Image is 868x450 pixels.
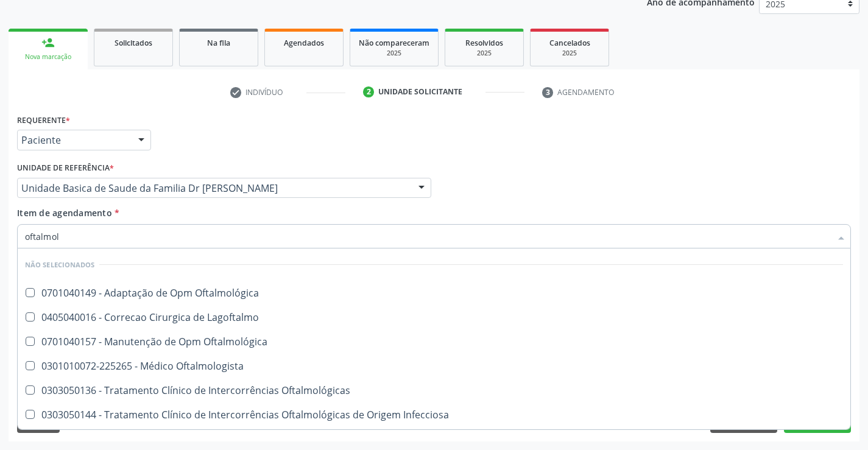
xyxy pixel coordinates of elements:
[207,38,230,48] span: Na fila
[41,36,55,49] div: person_add
[539,49,600,58] div: 2025
[25,410,843,420] div: 0303050144 - Tratamento Clínico de Intercorrências Oftalmológicas de Origem Infecciosa
[363,86,374,97] div: 2
[549,38,590,48] span: Cancelados
[25,337,843,346] div: 0701040157 - Manutenção de Opm Oftalmológica
[25,312,843,322] div: 0405040016 - Correcao Cirurgica de Lagoftalmo
[25,224,831,248] input: Buscar por procedimentos
[17,52,79,62] div: Nova marcação
[465,38,503,48] span: Resolvidos
[21,182,406,194] span: Unidade Basica de Saude da Familia Dr [PERSON_NAME]
[21,134,126,146] span: Paciente
[17,159,114,178] label: Unidade de referência
[284,38,324,48] span: Agendados
[17,207,112,219] span: Item de agendamento
[25,361,843,371] div: 0301010072-225265 - Médico Oftalmologista
[359,38,429,48] span: Não compareceram
[454,49,515,58] div: 2025
[359,49,429,58] div: 2025
[378,86,462,97] div: Unidade solicitante
[25,385,843,395] div: 0303050136 - Tratamento Clínico de Intercorrências Oftalmológicas
[25,288,843,298] div: 0701040149 - Adaptação de Opm Oftalmológica
[17,111,70,130] label: Requerente
[115,38,152,48] span: Solicitados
